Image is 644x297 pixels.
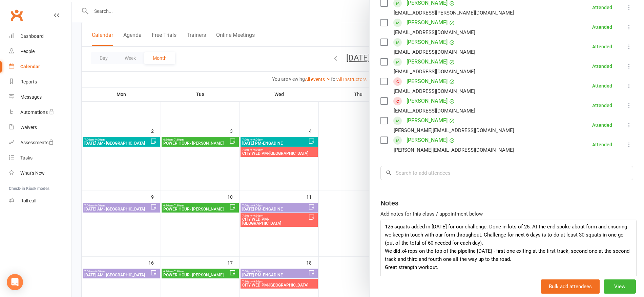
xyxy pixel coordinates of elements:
a: What's New [9,166,71,181]
div: Attended [592,83,612,88]
a: Messages [9,90,71,105]
div: Dashboard [20,33,44,39]
a: [PERSON_NAME] [407,37,448,48]
button: Bulk add attendees [541,279,600,294]
div: Automations [20,109,48,115]
a: [PERSON_NAME] [407,76,448,87]
div: Roll call [20,198,36,203]
div: Calendar [20,64,40,69]
div: Attended [592,5,612,10]
a: Calendar [9,59,71,74]
div: Add notes for this class / appointment below [380,210,633,218]
input: Search to add attendees [380,166,633,180]
div: Notes [380,198,398,208]
a: [PERSON_NAME] [407,56,448,67]
a: [PERSON_NAME] [407,96,448,106]
a: People [9,44,71,59]
a: [PERSON_NAME] [407,115,448,126]
div: Attended [592,142,612,147]
a: [PERSON_NAME] [407,135,448,146]
div: Open Intercom Messenger [7,274,23,290]
a: Clubworx [8,7,25,24]
div: Messages [20,94,42,100]
div: Reports [20,79,37,84]
div: [PERSON_NAME][EMAIL_ADDRESS][DOMAIN_NAME] [394,126,514,135]
div: People [20,49,35,54]
div: Attended [592,25,612,29]
div: Tasks [20,155,33,160]
a: Tasks [9,150,71,166]
a: Assessments [9,135,71,150]
a: Waivers [9,120,71,135]
div: [PERSON_NAME][EMAIL_ADDRESS][DOMAIN_NAME] [394,146,514,154]
div: Assessments [20,140,54,145]
button: View [604,279,636,294]
div: Waivers [20,125,37,130]
div: [EMAIL_ADDRESS][PERSON_NAME][DOMAIN_NAME] [394,8,514,17]
a: Roll call [9,193,71,208]
div: [EMAIL_ADDRESS][DOMAIN_NAME] [394,67,475,76]
div: What's New [20,170,45,176]
a: [PERSON_NAME] [407,17,448,28]
div: Attended [592,44,612,49]
div: [EMAIL_ADDRESS][DOMAIN_NAME] [394,87,475,96]
div: [EMAIL_ADDRESS][DOMAIN_NAME] [394,48,475,56]
div: [EMAIL_ADDRESS][DOMAIN_NAME] [394,28,475,37]
div: [EMAIL_ADDRESS][DOMAIN_NAME] [394,106,475,115]
div: Attended [592,103,612,108]
a: Dashboard [9,29,71,44]
a: Reports [9,74,71,90]
div: Attended [592,64,612,69]
a: Automations [9,105,71,120]
div: Attended [592,123,612,127]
